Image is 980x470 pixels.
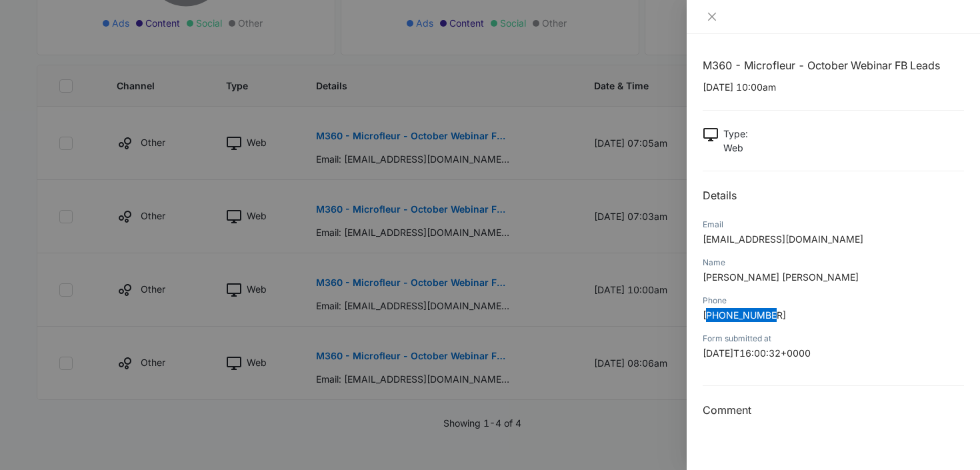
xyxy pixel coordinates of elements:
[703,309,786,321] span: [PHONE_NUMBER]
[133,77,143,88] img: tab_keywords_by_traffic_grey.svg
[703,219,964,231] div: Email
[723,127,748,141] p: Type :
[703,80,964,94] p: [DATE] 10:00am
[51,79,119,87] div: Domain Overview
[703,347,811,359] span: [DATE]T16:00:32+0000
[707,11,717,22] span: close
[703,295,964,307] div: Phone
[703,333,964,345] div: Form submitted at
[703,271,859,283] span: [PERSON_NAME] [PERSON_NAME]
[21,35,32,45] img: website_grey.svg
[723,141,748,155] p: Web
[703,187,964,203] h2: Details
[35,35,147,45] div: Domain: [DOMAIN_NAME]
[703,233,863,245] span: [EMAIL_ADDRESS][DOMAIN_NAME]
[36,77,47,88] img: tab_domain_overview_orange.svg
[703,57,964,73] h1: M360 - Microfleur - October Webinar FB Leads
[703,257,964,269] div: Name
[147,79,225,87] div: Keywords by Traffic
[703,402,964,418] h3: Comment
[703,11,721,23] button: Close
[21,21,32,32] img: logo_orange.svg
[37,21,65,32] div: v 4.0.25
